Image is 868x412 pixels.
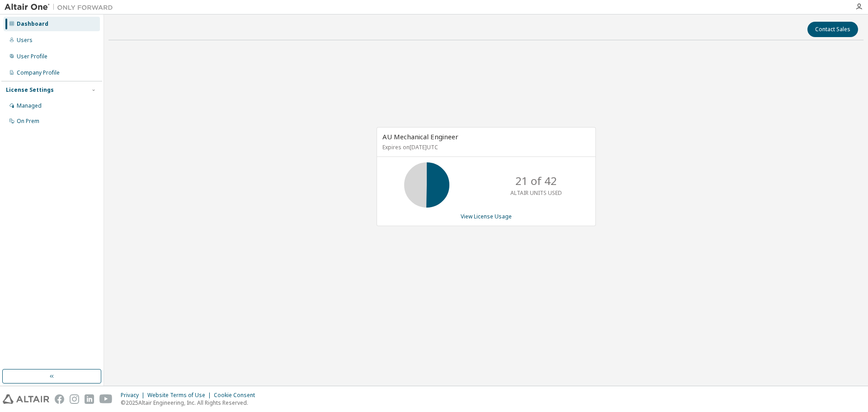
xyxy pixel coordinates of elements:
[147,392,214,399] div: Website Terms of Use
[17,69,60,76] div: Company Profile
[121,392,147,399] div: Privacy
[6,86,54,94] div: License Settings
[17,102,42,109] div: Managed
[515,173,557,189] p: 21 of 42
[5,3,118,12] img: Altair One
[461,213,512,220] a: View License Usage
[214,392,260,399] div: Cookie Consent
[3,394,49,404] img: altair_logo.svg
[17,37,33,44] div: Users
[382,132,458,141] span: AU Mechanical Engineer
[17,20,48,28] div: Dashboard
[17,53,47,60] div: User Profile
[121,399,260,407] p: © 2025 Altair Engineering, Inc. All Rights Reserved.
[382,143,588,151] p: Expires on [DATE] UTC
[510,189,562,197] p: ALTAIR UNITS USED
[85,394,94,404] img: linkedin.svg
[17,118,39,125] div: On Prem
[55,394,64,404] img: facebook.svg
[807,22,858,37] button: Contact Sales
[99,394,113,404] img: youtube.svg
[70,394,79,404] img: instagram.svg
